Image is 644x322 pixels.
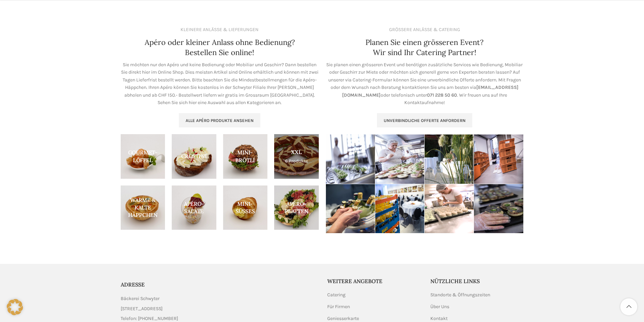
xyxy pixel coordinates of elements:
[375,134,424,184] img: Mini-Brötli in der Vorbereitung
[430,303,450,310] a: Über Uns
[342,84,519,98] span: [EMAIL_ADDRESS][DOMAIN_NAME]
[181,26,259,33] div: KLEINERE ANLÄSSE & LIEFERUNGEN
[377,113,472,127] a: Unverbindliche Offerte anfordern
[365,37,483,58] h4: Planen Sie einen grösseren Event? Wir sind Ihr Catering Partner!
[430,292,491,298] a: Standorte & Öffnungszeiten
[172,185,216,230] a: Product category apero-salate
[474,184,523,233] img: Mini-Brötli
[389,26,460,33] div: GRÖSSERE ANLÄSSE & CATERING
[326,184,375,233] img: Getränke mit Service
[121,295,160,302] span: Bäckerei Schwyter
[425,134,474,184] img: Catering-Anlass draussen
[223,134,268,179] a: Product category mini-broetli
[327,292,346,298] a: Catering
[326,62,523,90] span: Sie planen einen grösseren Event und benötigen zusätzliche Services wie Bedienung, Mobiliar oder ...
[121,61,319,106] p: Sie möchten nur den Apéro und keine Bedienung oder Mobiliar und Geschirr? Dann bestellen Sie dire...
[327,315,360,322] a: Geniesserkarte
[327,303,351,310] a: Für Firmen
[425,184,474,233] img: Mini-Desserts
[121,185,165,230] a: Product category haeppchen
[274,185,319,230] a: Product category apero-platten
[384,118,466,123] span: Unverbindliche Offerte anfordern
[274,134,319,179] a: Product category xxl
[121,134,165,179] a: Product category gourmet-loeffel
[145,37,295,58] h4: Apéro oder kleiner Anlass ohne Bedienung? Bestellen Sie online!
[430,315,448,322] a: Kontakt
[381,92,427,98] span: oder telefonisch unter
[186,118,254,123] span: Alle Apéro Produkte ansehen
[427,92,457,98] span: 071 228 50 60
[326,134,375,184] img: Gourmet-Löffel werden vorbereitet
[223,185,268,230] a: Product category mini-suesses
[620,298,637,315] a: Scroll to top button
[474,134,523,184] img: Professionelle Lieferung
[375,184,424,233] img: Mehrgang Dinner
[121,305,163,313] span: [STREET_ADDRESS]
[327,277,421,285] h5: Weitere Angebote
[179,113,260,127] a: Alle Apéro Produkte ansehen
[121,281,145,288] span: ADRESSE
[172,134,216,179] a: Product category crostini
[430,277,524,285] h5: Nützliche Links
